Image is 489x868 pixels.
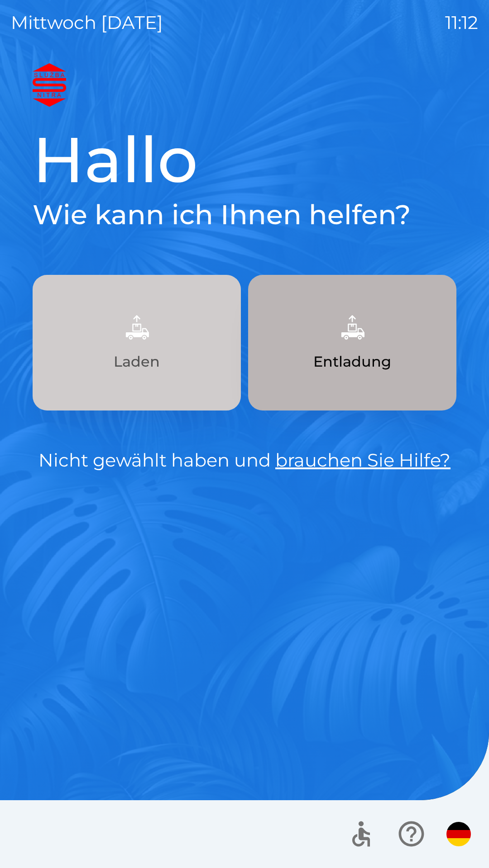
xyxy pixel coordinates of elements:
[313,351,391,373] p: Entladung
[332,307,372,347] img: 6e47bb1a-0e3d-42fb-b293-4c1d94981b35.png
[446,822,471,846] img: de flag
[33,198,456,231] h2: Wie kann ich Ihnen helfen?
[33,63,456,107] img: Logo
[33,447,456,474] p: Nicht gewählt haben und
[248,275,456,410] button: Entladung
[275,449,451,471] a: brauchen Sie Hilfe?
[11,9,163,36] p: Mittwoch [DATE]
[114,351,160,373] p: Laden
[117,307,157,347] img: 9957f61b-5a77-4cda-b04a-829d24c9f37e.png
[33,275,241,410] button: Laden
[33,121,456,198] h1: Hallo
[445,9,478,36] p: 11:12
